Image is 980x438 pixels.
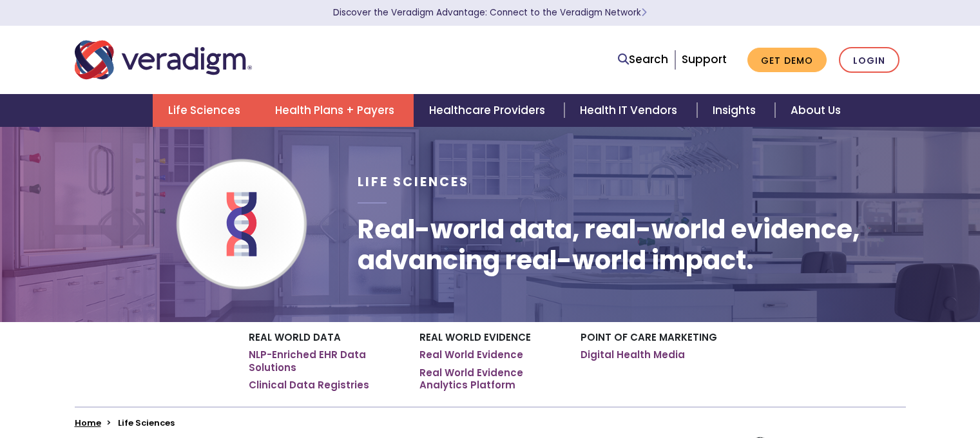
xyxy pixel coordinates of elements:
[419,367,561,392] a: Real World Evidence Analytics Platform
[358,214,905,276] h1: Real-world data, real-world evidence, advancing real-world impact.
[564,94,697,127] a: Health IT Vendors
[747,48,827,73] a: Get Demo
[249,379,369,392] a: Clinical Data Registries
[581,348,685,361] a: Digital Health Media
[333,6,647,19] a: Discover the Veradigm Advantage: Connect to the Veradigm NetworkLearn More
[697,94,775,127] a: Insights
[249,348,400,374] a: NLP-Enriched EHR Data Solutions
[682,52,727,67] a: Support
[839,47,899,73] a: Login
[260,94,414,127] a: Health Plans + Payers
[641,6,647,19] span: Learn More
[419,348,523,361] a: Real World Evidence
[75,417,101,429] a: Home
[618,51,668,68] a: Search
[775,94,856,127] a: About Us
[153,94,260,127] a: Life Sciences
[75,39,252,81] img: Veradigm logo
[414,94,564,127] a: Healthcare Providers
[358,173,469,191] span: Life Sciences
